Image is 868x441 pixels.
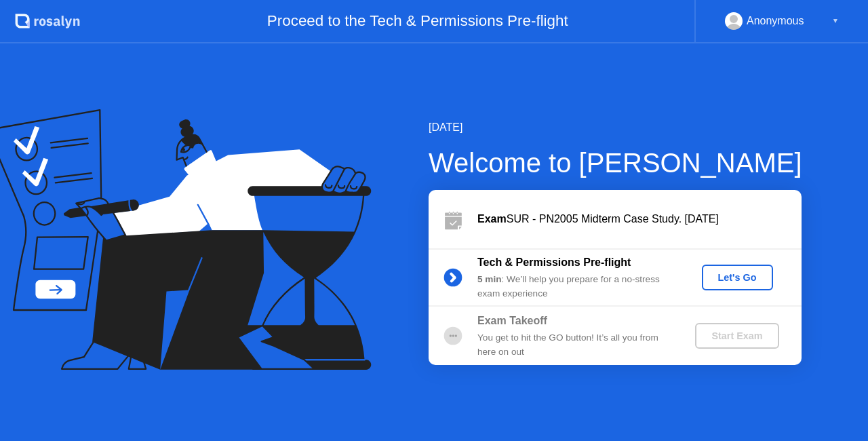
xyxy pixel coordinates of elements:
b: Exam [477,213,507,225]
b: 5 min [477,274,502,284]
div: ▼ [832,12,839,30]
div: : We’ll help you prepare for a no-stress exam experience [477,273,673,301]
b: Tech & Permissions Pre-flight [477,256,631,268]
div: [DATE] [429,119,802,136]
div: Welcome to [PERSON_NAME] [429,142,802,183]
div: Start Exam [701,330,773,341]
div: Anonymous [747,12,804,30]
div: Let's Go [707,272,768,283]
button: Let's Go [702,265,773,290]
b: Exam Takeoff [477,315,547,326]
div: You get to hit the GO button! It’s all you from here on out [477,331,673,359]
button: Start Exam [695,323,778,349]
div: SUR - PN2005 Midterm Case Study. [DATE] [477,211,802,227]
